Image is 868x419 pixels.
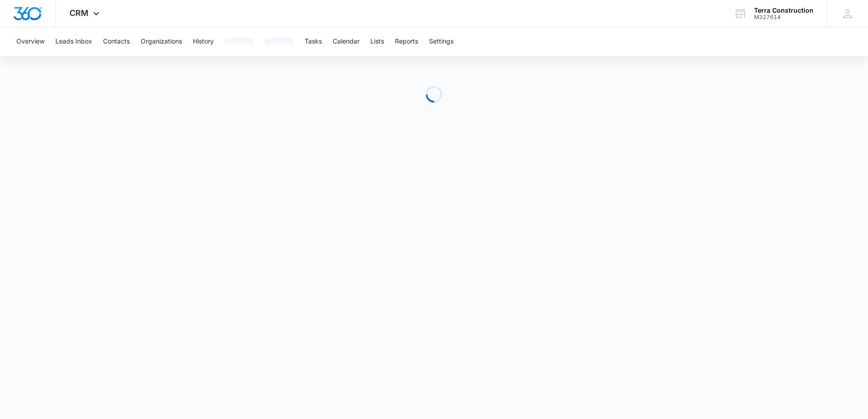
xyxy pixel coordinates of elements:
[395,27,418,56] button: Reports
[305,27,322,56] button: Tasks
[103,27,130,56] button: Contacts
[69,8,89,18] span: CRM
[370,27,384,56] button: Lists
[429,27,454,56] button: Settings
[193,27,214,56] button: History
[16,27,44,56] button: Overview
[55,27,92,56] button: Leads Inbox
[141,27,182,56] button: Organizations
[333,27,360,56] button: Calendar
[754,7,814,14] div: account name
[754,14,814,20] div: account id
